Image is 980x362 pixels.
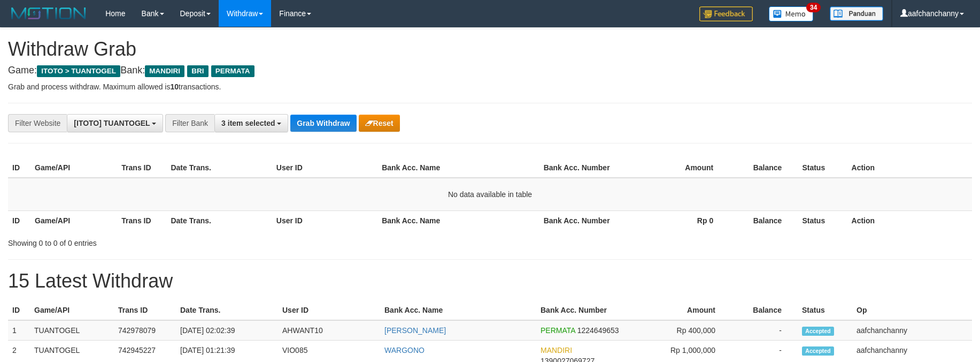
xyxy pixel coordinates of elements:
p: Grab and process withdraw. Maximum allowed is transactions. [8,81,972,92]
th: User ID [272,210,377,230]
td: 742978079 [114,320,176,341]
span: Accepted [802,327,834,336]
td: [DATE] 02:02:39 [176,320,278,341]
th: Date Trans. [166,158,272,178]
th: Balance [731,300,798,320]
th: Date Trans. [176,300,278,320]
span: Copy 1224649653 to clipboard [577,326,619,335]
th: Bank Acc. Name [380,300,536,320]
img: panduan.png [830,6,883,21]
span: BRI [187,65,208,77]
th: Action [847,158,972,178]
th: Date Trans. [166,210,272,230]
th: Rp 0 [626,210,729,230]
td: No data available in table [8,178,972,211]
th: User ID [272,158,377,178]
th: Bank Acc. Name [377,210,539,230]
img: MOTION_logo.png [8,5,89,21]
span: MANDIRI [145,65,184,77]
th: Bank Acc. Number [539,158,626,178]
th: Op [852,300,972,320]
th: Bank Acc. Number [539,210,626,230]
th: Game/API [30,300,114,320]
strong: 10 [170,82,179,91]
th: Trans ID [117,158,166,178]
th: Action [847,210,972,230]
td: Rp 400,000 [632,320,731,341]
button: 3 item selected [214,114,288,132]
span: [ITOTO] TUANTOGEL [74,119,150,127]
th: Status [798,158,847,178]
div: Showing 0 to 0 of 0 entries [8,233,400,248]
span: PERMATA [541,326,575,335]
th: ID [8,300,30,320]
th: Trans ID [114,300,176,320]
h4: Game: Bank: [8,65,972,76]
th: Status [798,210,847,230]
div: Filter Website [8,114,67,132]
span: PERMATA [211,65,254,77]
h1: Withdraw Grab [8,39,972,60]
td: aafchanchanny [852,320,972,341]
td: TUANTOGEL [30,320,114,341]
th: Game/API [30,158,117,178]
th: Game/API [30,210,117,230]
a: [PERSON_NAME] [384,326,446,335]
h1: 15 Latest Withdraw [8,270,972,292]
th: Balance [729,158,798,178]
th: Amount [626,158,729,178]
th: Amount [632,300,731,320]
th: Balance [729,210,798,230]
span: MANDIRI [541,346,572,355]
th: Bank Acc. Number [536,300,632,320]
img: Button%20Memo.svg [769,6,814,21]
td: AHWANT10 [278,320,380,341]
div: Filter Bank [165,114,214,132]
span: ITOTO > TUANTOGEL [37,65,120,77]
button: Reset [359,115,400,132]
th: Trans ID [117,210,166,230]
span: 34 [806,3,821,12]
img: Feedback.jpg [699,6,753,21]
th: Bank Acc. Name [377,158,539,178]
span: 3 item selected [221,119,275,127]
th: ID [8,210,30,230]
span: Accepted [802,346,834,356]
td: - [731,320,798,341]
th: ID [8,158,30,178]
button: [ITOTO] TUANTOGEL [67,114,163,132]
button: Grab Withdraw [290,115,356,132]
th: User ID [278,300,380,320]
th: Status [798,300,852,320]
a: WARGONO [384,346,425,355]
